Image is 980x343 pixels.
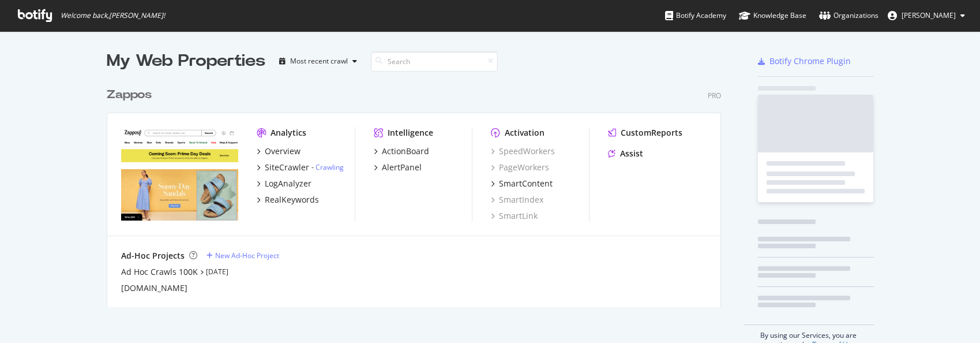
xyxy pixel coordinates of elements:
[107,73,730,307] div: grid
[206,251,279,260] a: New Ad-Hoc Project
[769,55,851,67] div: Botify Chrome Plugin
[206,267,228,277] a: [DATE]
[388,127,433,139] div: Intelligence
[121,250,185,262] div: Ad-Hoc Projects
[491,162,549,173] a: PageWorkers
[61,11,165,20] span: Welcome back, [PERSON_NAME] !
[499,178,553,189] div: SmartContent
[121,266,198,278] a: Ad Hoc Crawls 100K
[275,52,362,70] button: Most recent crawl
[491,194,543,206] a: SmartIndex
[257,178,311,189] a: LogAnalyzer
[382,146,429,157] div: ActionBoard
[265,178,311,189] div: LogAnalyzer
[290,58,348,65] div: Most recent crawl
[257,146,301,157] a: Overview
[271,127,306,139] div: Analytics
[708,91,721,100] div: Pro
[265,162,309,173] div: SiteCrawler
[491,146,555,157] a: SpeedWorkers
[505,127,545,139] div: Activation
[257,162,344,173] a: SiteCrawler- Crawling
[371,51,498,72] input: Search
[265,194,319,206] div: RealKeywords
[620,148,643,159] div: Assist
[491,210,538,222] a: SmartLink
[107,87,152,103] div: Zappos
[311,162,344,172] div: -
[608,127,682,139] a: CustomReports
[215,251,279,260] div: New Ad-Hoc Project
[121,127,238,221] img: zappos.com
[819,10,878,21] div: Organizations
[621,127,682,139] div: CustomReports
[878,6,974,25] button: [PERSON_NAME]
[107,50,265,73] div: My Web Properties
[107,87,156,103] a: Zappos
[491,178,553,189] a: SmartContent
[121,282,187,294] a: [DOMAIN_NAME]
[665,10,726,21] div: Botify Academy
[316,162,344,172] a: Crawling
[374,146,429,157] a: ActionBoard
[382,162,422,173] div: AlertPanel
[902,10,956,20] span: Robert Avila
[739,10,806,21] div: Knowledge Base
[608,148,643,159] a: Assist
[374,162,422,173] a: AlertPanel
[265,146,301,157] div: Overview
[257,194,319,206] a: RealKeywords
[758,55,851,67] a: Botify Chrome Plugin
